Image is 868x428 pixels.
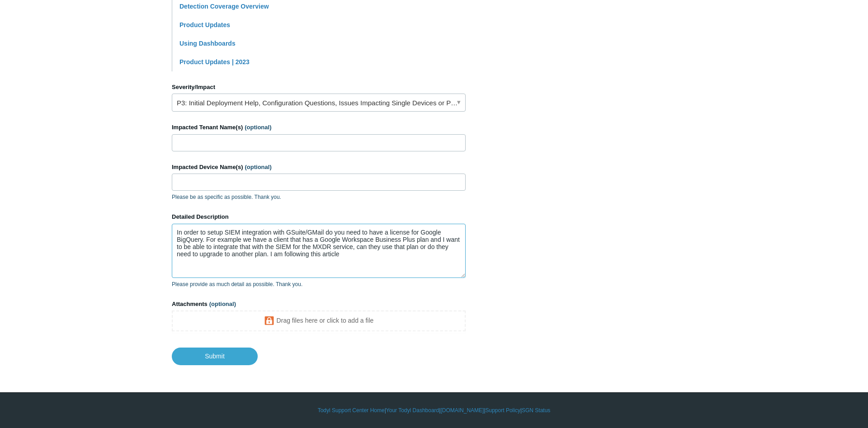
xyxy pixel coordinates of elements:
[172,193,466,201] p: Please be as specific as possible. Thank you.
[172,83,466,92] label: Severity/Impact
[172,406,696,414] div: | | | |
[209,301,236,307] span: (optional)
[245,164,272,170] span: (optional)
[172,348,258,365] input: Submit
[172,94,466,112] a: P3: Initial Deployment Help, Configuration Questions, Issues Impacting Single Devices or Past Out...
[172,280,466,288] p: Please provide as much detail as possible. Thank you.
[318,406,385,414] a: Todyl Support Center Home
[179,40,236,47] a: Using Dashboards
[172,163,466,172] label: Impacted Device Name(s)
[179,3,269,10] a: Detection Coverage Overview
[172,123,466,132] label: Impacted Tenant Name(s)
[172,212,466,221] label: Detailed Description
[179,21,230,28] a: Product Updates
[522,406,550,414] a: SGN Status
[245,124,271,131] span: (optional)
[486,406,520,414] a: Support Policy
[172,300,466,309] label: Attachments
[386,406,439,414] a: Your Todyl Dashboard
[440,406,484,414] a: [DOMAIN_NAME]
[179,58,250,66] a: Product Updates | 2023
